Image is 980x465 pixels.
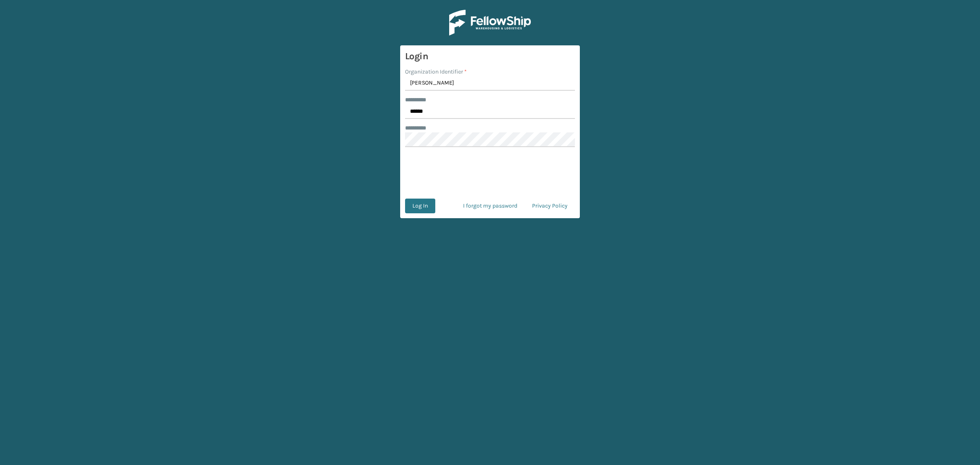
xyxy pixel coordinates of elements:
a: Privacy Policy [525,199,575,213]
button: Log In [405,199,435,213]
a: I forgot my password [456,199,525,213]
label: Organization Identifier [405,67,467,76]
h3: Login [405,50,575,63]
img: Logo [449,10,531,36]
iframe: reCAPTCHA [428,157,552,189]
